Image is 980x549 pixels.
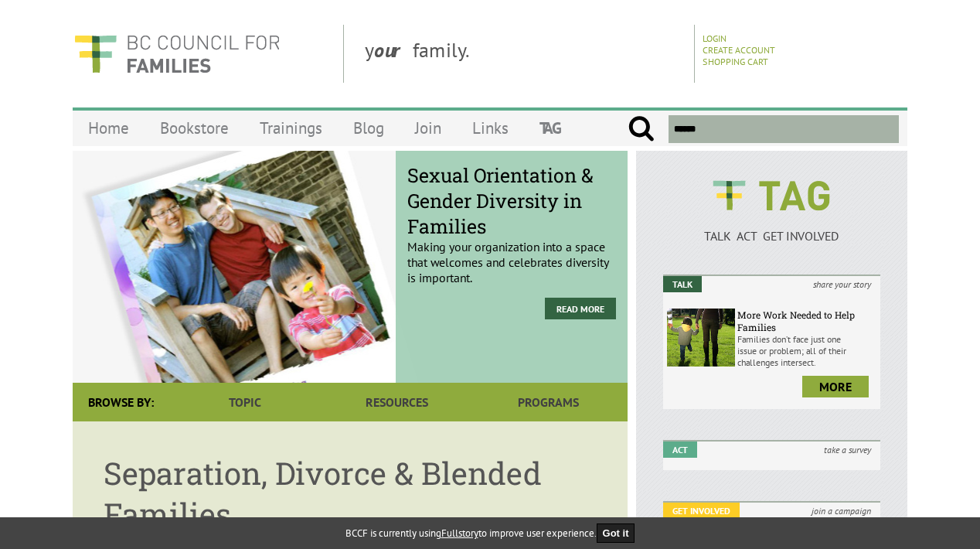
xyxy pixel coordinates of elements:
[597,523,635,543] button: Got it
[545,298,616,319] a: Read More
[663,228,880,244] p: TALK ACT GET INVOLVED
[737,333,876,368] p: Families don’t face just one issue or problem; all of their challenges intersect.
[73,383,169,421] div: Browse By:
[145,110,244,146] a: Bookstore
[703,56,768,67] a: Shopping Cart
[73,25,281,83] img: BC Council for FAMILIES
[169,383,321,421] a: Topic
[703,44,775,56] a: Create Account
[663,503,740,519] em: Get Involved
[802,376,869,397] a: more
[702,166,841,225] img: BCCF's TAG Logo
[104,452,597,534] h1: Separation, Divorce & Blended Families
[804,276,880,292] i: share your story
[663,276,702,292] em: Talk
[374,37,413,63] strong: our
[244,110,338,146] a: Trainings
[457,110,524,146] a: Links
[663,213,880,244] a: TALK ACT GET INVOLVED
[663,442,697,458] em: Act
[802,503,880,519] i: join a campaign
[524,110,584,146] a: TAG
[703,32,726,44] a: Login
[321,383,472,421] a: Resources
[628,115,655,143] input: Submit
[407,162,616,239] span: Sexual Orientation & Gender Diversity in Families
[737,309,876,333] h6: More Work Needed to Help Families
[338,110,400,146] a: Blog
[815,442,880,458] i: take a survey
[400,110,457,146] a: Join
[473,383,624,421] a: Programs
[352,25,695,83] div: y family.
[73,110,145,146] a: Home
[441,527,478,540] a: Fullstory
